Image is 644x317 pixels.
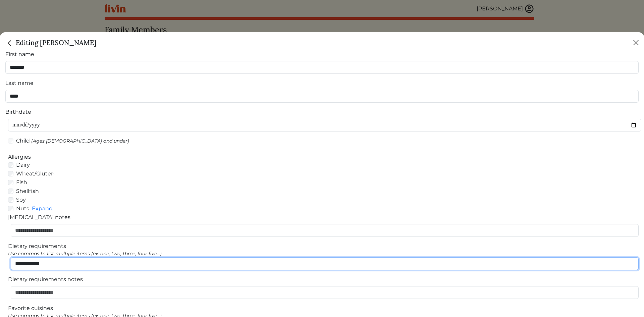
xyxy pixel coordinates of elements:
[16,205,29,213] label: Nuts
[16,137,30,145] label: Child
[31,138,129,144] span: (Ages [DEMOGRAPHIC_DATA] and under)
[16,170,55,178] label: Wheat/Gluten
[8,275,83,283] label: Dietary requirements notes
[8,153,31,161] label: Allergies
[8,242,66,250] label: Dietary requirements
[5,79,34,87] label: Last name
[32,205,53,212] a: Expand
[5,39,14,48] img: back_caret-0738dc900bf9763b5e5a40894073b948e17d9601fd527fca9689b06ce300169f.svg
[16,178,27,187] label: Fish
[5,38,96,48] h5: Editing [PERSON_NAME]
[631,37,641,48] button: Close
[8,250,636,257] div: Use commas to list multiple items (ex: one, two, three, four five...)
[5,108,31,116] label: Birthdate
[8,304,53,312] label: Favorite cuisines
[8,213,70,221] label: [MEDICAL_DATA] notes
[5,38,16,47] a: Close
[5,50,34,58] label: First name
[16,161,30,169] label: Dairy
[16,187,39,195] label: Shellfish
[16,196,26,204] label: Soy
